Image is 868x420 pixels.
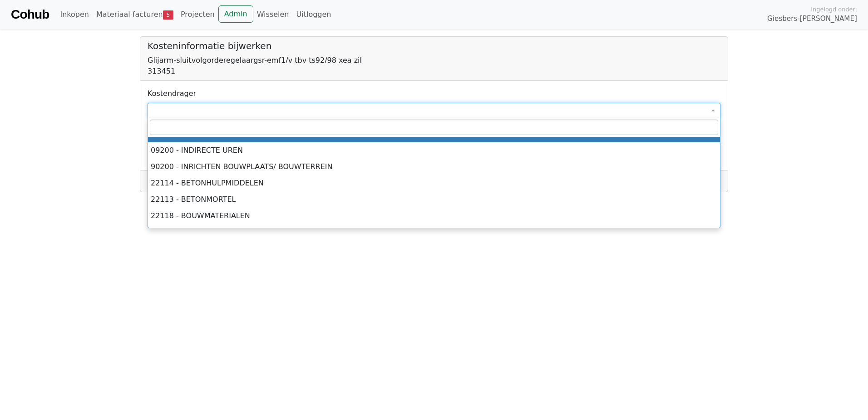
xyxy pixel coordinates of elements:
h5: Kosteninformatie bijwerken [148,40,720,51]
a: Cohub [11,4,49,25]
span: 5 [163,10,173,20]
li: 90200 - INRICHTEN BOUWPLAATS/ BOUWTERREIN [148,159,720,175]
li: 09200 - INDIRECTE UREN [148,142,720,159]
span: Giesbers-[PERSON_NAME] [767,14,857,24]
li: 22118 - BOUWMATERIALEN [148,208,720,224]
a: Projecten [177,5,218,24]
a: Inkopen [56,5,92,24]
li: 22114 - BETONHULPMIDDELEN [148,175,720,191]
a: Admin [218,5,253,23]
a: Uitloggen [293,5,335,24]
span: Ingelogd onder: [811,5,857,14]
a: Wisselen [253,5,293,24]
label: Kostendrager [148,88,196,99]
div: 313451 [148,66,720,77]
div: Glijarm-sluitvolgorderegelaargsr-emf1/v tbv ts92/98 xea zil [148,55,720,66]
li: 22115 - BREEDPLAATVLOEREN [148,224,720,240]
li: 22113 - BETONMORTEL [148,191,720,208]
a: Materiaal facturen5 [93,5,177,24]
